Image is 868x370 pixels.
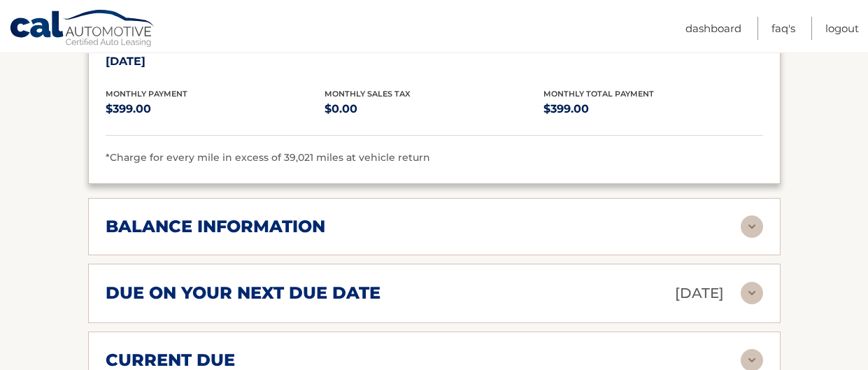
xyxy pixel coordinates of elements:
[675,281,724,306] p: [DATE]
[106,151,430,164] span: *Charge for every mile in excess of 39,021 miles at vehicle return
[106,99,325,119] p: $399.00
[9,9,156,50] a: Cal Automotive
[771,17,795,40] a: FAQ's
[106,52,325,71] p: [DATE]
[543,89,654,99] span: Monthly Total Payment
[325,99,543,119] p: $0.00
[106,216,325,237] h2: balance information
[325,89,411,99] span: Monthly Sales Tax
[543,99,762,119] p: $399.00
[106,89,187,99] span: Monthly Payment
[825,17,859,40] a: Logout
[685,17,741,40] a: Dashboard
[741,215,763,238] img: accordion-rest.svg
[106,283,380,304] h2: due on your next due date
[741,282,763,304] img: accordion-rest.svg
